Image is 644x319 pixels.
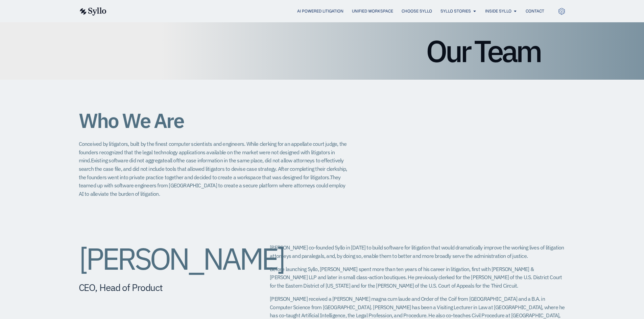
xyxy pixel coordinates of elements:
[79,243,243,274] h2: [PERSON_NAME]
[167,157,177,164] span: all of
[297,8,343,14] a: AI Powered Litigation
[120,8,544,15] nav: Menu
[440,8,471,14] a: Syllo Stories
[402,8,432,14] a: Choose Syllo
[104,36,540,66] h1: Our Team
[270,265,565,290] p: Before launching Syllo, [PERSON_NAME] spent more than ten years of his career in litigation, firs...
[270,243,565,260] p: [PERSON_NAME] co-founded Syllo in [DATE] to build software for litigation that would dramatically...
[79,7,106,16] img: syllo
[79,165,347,181] span: After completing their clerkship, the founders went into private practice together and decided to...
[352,8,393,14] a: Unified Workspace
[91,157,167,164] span: Existing software did not aggregate
[79,109,349,132] h1: Who We Are
[79,140,347,164] span: Conceived by litigators, built by the finest computer scientists and engineers. While clerking fo...
[79,157,344,172] span: the case information in the same place, did not allow attorneys to effectively search the case fi...
[79,282,243,293] h5: CEO, Head of Product
[120,8,544,15] div: Menu Toggle
[485,8,511,14] a: Inside Syllo
[526,8,544,14] a: Contact
[79,174,345,197] span: They teamed up with software engineers from [GEOGRAPHIC_DATA] to create a secure platform where a...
